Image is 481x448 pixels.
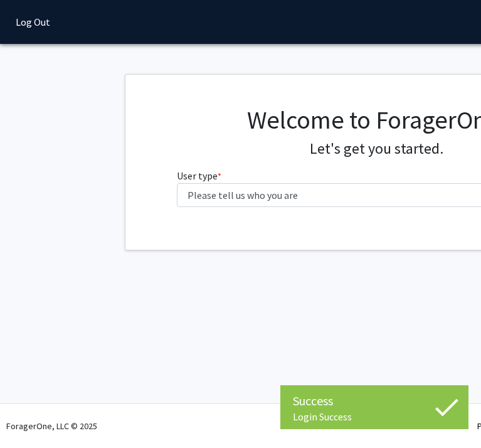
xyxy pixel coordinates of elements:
[293,392,456,410] div: Success
[6,404,97,448] div: ForagerOne, LLC © 2025
[293,410,456,423] div: Login Success
[177,168,221,183] label: User type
